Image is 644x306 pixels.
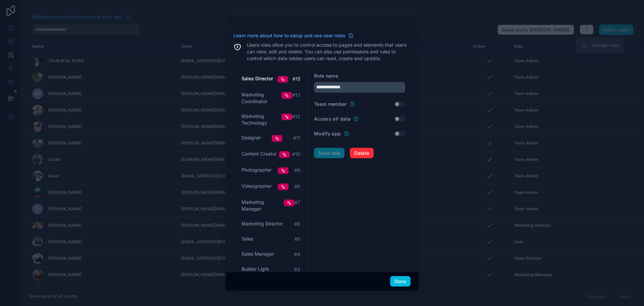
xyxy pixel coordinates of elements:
label: Modify app [314,130,341,137]
label: Access all data [314,116,351,122]
label: Team member [314,101,347,107]
label: Role name [314,73,338,79]
span: Photographer [241,167,272,173]
span: # 9 [294,167,300,174]
span: # 6 [294,221,300,227]
span: # 10 [292,151,300,158]
button: Delete [350,148,374,159]
span: # 3 [294,266,300,273]
span: Designer [241,134,261,141]
span: # 11 [293,135,300,141]
span: Marketing Coordinator [241,91,281,105]
span: Marketing Manager [241,199,284,212]
span: Sales Director [241,75,273,82]
span: Marketing Technology [241,113,281,126]
span: # 4 [294,251,300,258]
span: # 15 [292,76,300,82]
span: Sales [241,235,253,242]
a: Learn more about how to setup and use user roles [233,32,354,39]
span: Sales Manager [241,251,274,257]
span: # 8 [294,183,300,190]
span: Content Creator [241,150,277,157]
span: # 12 [292,113,300,120]
button: Done [390,276,411,287]
span: Marketing Director [241,220,283,227]
span: # 5 [294,236,300,243]
span: Delete [354,150,369,156]
p: Users roles allow you to control access to pages and elements that users can view, edit and delet... [247,42,411,62]
span: Learn more about how to setup and use user roles [233,32,345,39]
span: Videographer [241,183,272,189]
span: Builder Light [241,266,269,272]
span: # 13 [292,92,300,98]
span: # 7 [294,199,300,206]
